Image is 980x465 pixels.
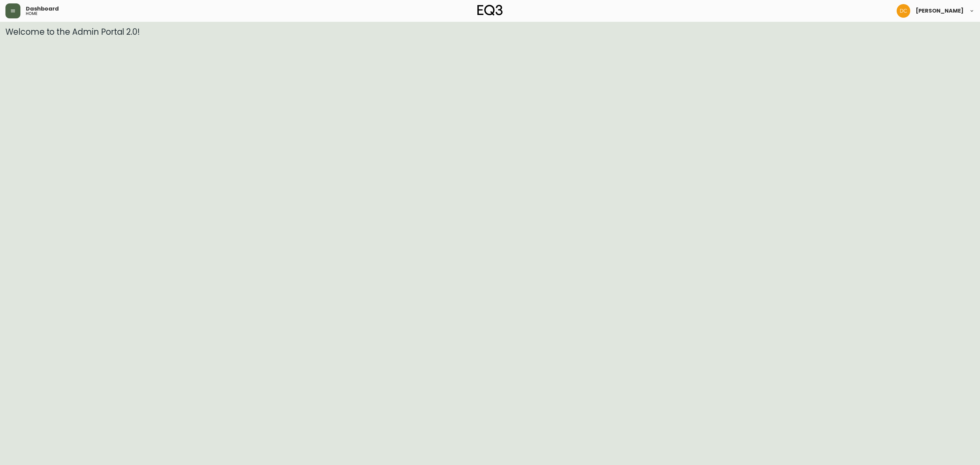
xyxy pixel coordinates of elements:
[5,27,975,37] h3: Welcome to the Admin Portal 2.0!
[916,8,964,14] span: [PERSON_NAME]
[477,5,503,16] img: logo
[897,4,910,18] img: 7eb451d6983258353faa3212700b340b
[26,6,59,12] span: Dashboard
[26,12,37,16] h5: home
